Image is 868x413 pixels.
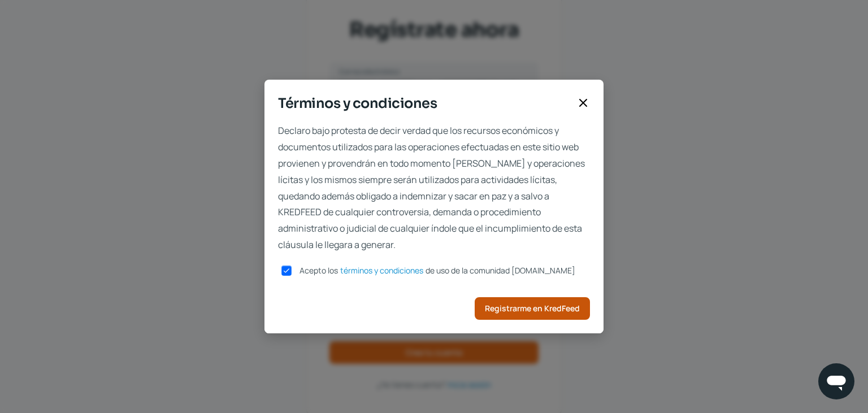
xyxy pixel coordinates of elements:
[475,297,590,320] button: Registrarme en KredFeed
[485,305,580,312] span: Registrarme en KredFeed
[300,265,338,276] span: Acepto los
[426,265,575,276] span: de uso de la comunidad [DOMAIN_NAME]
[278,123,590,253] span: Declaro bajo protesta de decir verdad que los recursos económicos y documentos utilizados para la...
[340,267,423,275] a: términos y condiciones
[278,93,572,114] span: Términos y condiciones
[825,370,848,393] img: chatIcon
